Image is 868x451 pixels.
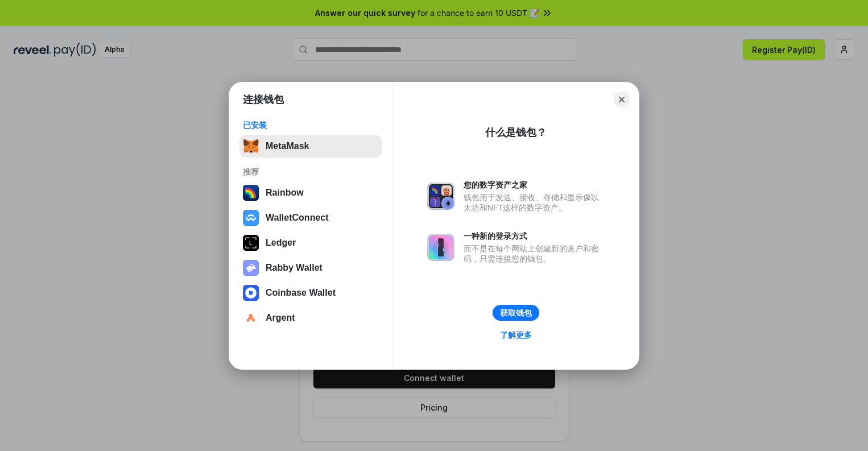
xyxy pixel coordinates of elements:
button: WalletConnect [239,206,382,229]
button: Rainbow [239,181,382,204]
button: 获取钱包 [493,305,539,321]
div: 而不是在每个网站上创建新的账户和密码，只需连接您的钱包。 [464,243,605,264]
button: MetaMask [239,135,382,158]
h1: 连接钱包 [243,93,284,106]
div: 您的数字资产之家 [464,180,605,190]
img: svg+xml,%3Csvg%20xmlns%3D%22http%3A%2F%2Fwww.w3.org%2F2000%2Fsvg%22%20width%3D%2228%22%20height%3... [243,235,259,251]
div: MetaMask [266,141,309,151]
img: svg+xml,%3Csvg%20xmlns%3D%22http%3A%2F%2Fwww.w3.org%2F2000%2Fsvg%22%20fill%3D%22none%22%20viewBox... [427,234,454,261]
div: 推荐 [243,167,379,177]
div: 了解更多 [500,330,532,340]
div: Argent [266,313,295,323]
img: svg+xml,%3Csvg%20width%3D%22120%22%20height%3D%22120%22%20viewBox%3D%220%200%20120%20120%22%20fil... [243,185,259,201]
div: 钱包用于发送、接收、存储和显示像以太坊和NFT这样的数字资产。 [464,192,605,213]
div: 什么是钱包？ [485,126,547,139]
div: Rainbow [266,188,304,198]
div: Ledger [266,238,296,248]
div: Coinbase Wallet [266,288,336,298]
div: WalletConnect [266,213,329,223]
img: svg+xml,%3Csvg%20width%3D%2228%22%20height%3D%2228%22%20viewBox%3D%220%200%2028%2028%22%20fill%3D... [243,285,259,301]
img: svg+xml,%3Csvg%20width%3D%2228%22%20height%3D%2228%22%20viewBox%3D%220%200%2028%2028%22%20fill%3D... [243,310,259,326]
img: svg+xml,%3Csvg%20xmlns%3D%22http%3A%2F%2Fwww.w3.org%2F2000%2Fsvg%22%20fill%3D%22none%22%20viewBox... [427,183,454,210]
img: svg+xml,%3Csvg%20fill%3D%22none%22%20height%3D%2233%22%20viewBox%3D%220%200%2035%2033%22%20width%... [243,138,259,154]
button: Argent [239,307,382,329]
img: svg+xml,%3Csvg%20xmlns%3D%22http%3A%2F%2Fwww.w3.org%2F2000%2Fsvg%22%20fill%3D%22none%22%20viewBox... [243,260,259,276]
div: 已安装 [243,120,379,130]
button: Close [614,92,630,107]
button: Rabby Wallet [239,256,382,279]
a: 了解更多 [493,328,539,342]
button: Coinbase Wallet [239,282,382,304]
div: 获取钱包 [500,308,532,318]
img: svg+xml,%3Csvg%20width%3D%2228%22%20height%3D%2228%22%20viewBox%3D%220%200%2028%2028%22%20fill%3D... [243,210,259,226]
div: Rabby Wallet [266,263,323,273]
button: Ledger [239,231,382,254]
div: 一种新的登录方式 [464,231,605,241]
